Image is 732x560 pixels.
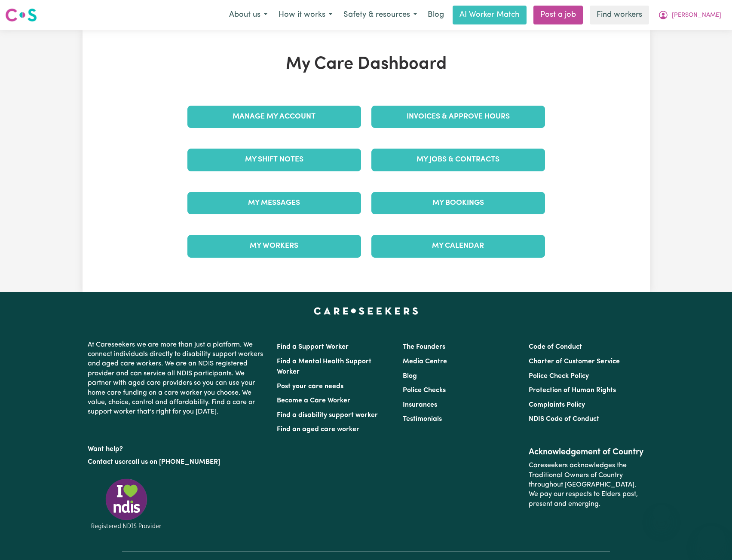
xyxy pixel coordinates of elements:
[698,526,725,553] iframe: Button to launch messaging window
[652,6,727,24] button: My Account
[529,457,644,512] p: Careseekers acknowledges the Traditional Owners of Country throughout [GEOGRAPHIC_DATA]. We pay o...
[277,426,359,433] a: Find an aged care worker
[187,192,361,214] a: My Messages
[371,235,545,257] a: My Calendar
[277,344,349,350] a: Find a Support Worker
[529,344,582,350] a: Code of Conduct
[403,387,446,394] a: Police Checks
[403,373,417,380] a: Blog
[88,477,165,531] img: Registered NDIS provider
[187,149,361,171] a: My Shift Notes
[529,447,644,457] h2: Acknowledgement of Country
[529,402,585,408] a: Complaints Policy
[277,358,371,375] a: Find a Mental Health Support Worker
[653,505,670,522] iframe: Close message
[224,6,273,24] button: About us
[371,106,545,128] a: Invoices & Approve Hours
[5,5,37,25] a: Careseekers logo
[529,373,589,380] a: Police Check Policy
[403,344,445,350] a: The Founders
[672,11,721,20] span: [PERSON_NAME]
[182,54,550,75] h1: My Care Dashboard
[529,387,616,394] a: Protection of Human Rights
[423,6,449,24] a: Blog
[453,6,527,24] a: AI Worker Match
[5,7,37,23] img: Careseekers logo
[371,192,545,214] a: My Bookings
[88,441,266,454] p: Want help?
[529,416,599,423] a: NDIS Code of Conduct
[277,412,378,419] a: Find a disability support worker
[187,235,361,257] a: My Workers
[277,383,343,390] a: Post your care needs
[371,149,545,171] a: My Jobs & Contracts
[88,459,122,466] a: Contact us
[529,358,620,365] a: Charter of Customer Service
[277,397,350,404] a: Become a Care Worker
[403,358,447,365] a: Media Centre
[128,459,220,466] a: call us on [PHONE_NUMBER]
[88,454,266,470] p: or
[403,416,442,423] a: Testimonials
[187,106,361,128] a: Manage My Account
[88,337,266,420] p: At Careseekers we are more than just a platform. We connect individuals directly to disability su...
[273,6,338,24] button: How it works
[338,6,423,24] button: Safety & resources
[590,6,649,24] a: Find workers
[314,307,418,314] a: Careseekers home page
[533,6,583,24] a: Post a job
[403,402,437,408] a: Insurances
